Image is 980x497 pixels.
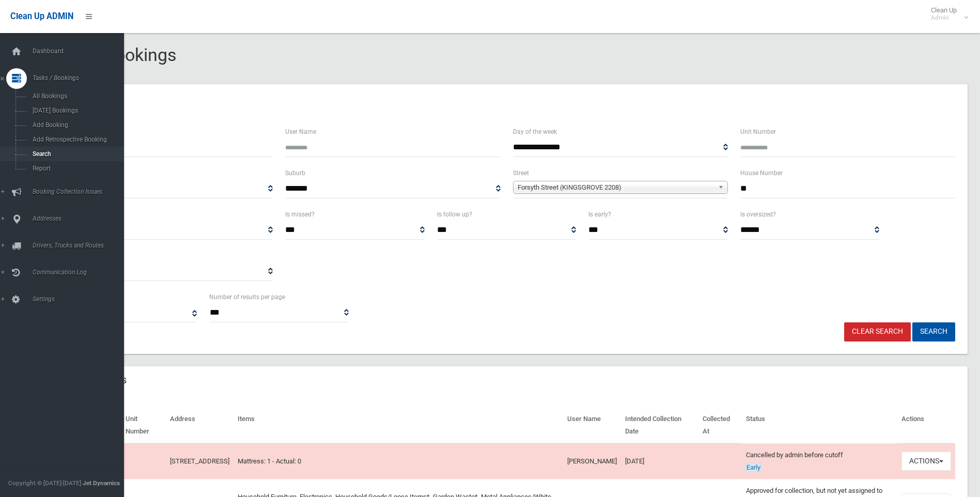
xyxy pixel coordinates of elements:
label: Suburb [285,167,305,179]
label: Day of the week [513,126,557,137]
th: Intended Collection Date [621,408,698,443]
span: Dashboard [29,48,132,55]
span: Add Booking [29,121,123,129]
span: Search [29,150,123,158]
button: Search [912,322,955,341]
span: Tasks / Bookings [29,74,132,82]
label: House Number [740,167,783,179]
span: Communication Log [29,269,132,276]
label: Street [513,167,529,179]
span: Clean Up ADMIN [10,11,73,21]
a: [STREET_ADDRESS] [170,457,229,465]
span: Forsyth Street (KINGSGROVE 2208) [518,181,714,194]
span: Clean Up [926,6,967,22]
td: [PERSON_NAME] [563,443,621,479]
span: Report [29,165,123,172]
td: Mattress: 1 - Actual: 0 [234,443,563,479]
label: Unit Number [740,126,776,137]
label: Is early? [588,209,611,220]
span: All Bookings [29,92,123,100]
span: Copyright © [DATE]-[DATE] [8,479,81,487]
th: Actions [897,408,955,443]
span: [DATE] Bookings [29,107,123,114]
td: Cancelled by admin before cutoff [742,443,897,479]
th: Status [742,408,897,443]
label: Is oversized? [740,209,776,220]
th: User Name [563,408,621,443]
span: Addresses [29,215,132,222]
label: Is follow up? [437,209,472,220]
span: Settings [29,296,132,303]
th: Unit Number [121,408,166,443]
label: Is missed? [285,209,315,220]
th: Items [234,408,563,443]
span: Booking Collection Issues [29,188,132,195]
span: Drivers, Trucks and Routes [29,242,132,249]
td: [DATE] [621,443,698,479]
th: Collected At [698,408,742,443]
a: Clear Search [844,322,911,341]
th: Address [166,408,234,443]
label: Number of results per page [209,291,285,303]
button: Actions [901,452,951,471]
span: Early [746,463,761,472]
span: Add Retrospective Booking [29,136,123,143]
label: User Name [285,126,316,137]
strong: Jet Dynamics [83,479,120,487]
small: Admin [931,14,957,22]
